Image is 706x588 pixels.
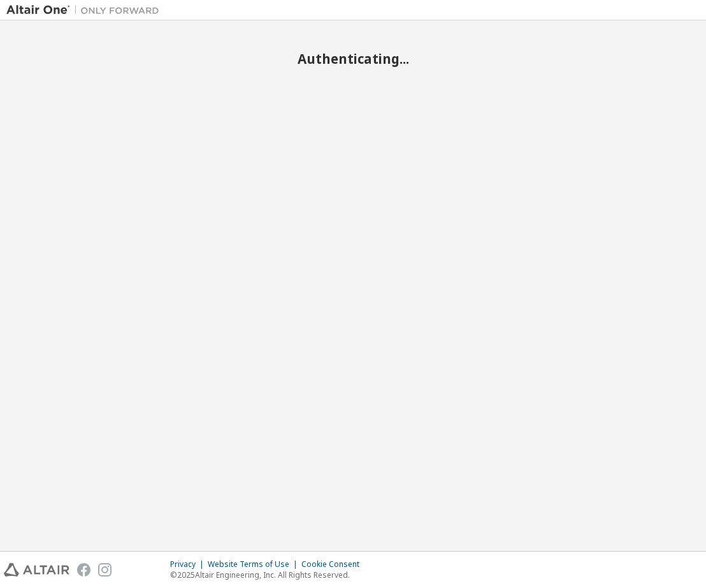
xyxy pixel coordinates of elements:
[6,4,166,17] img: Altair One
[301,559,367,570] div: Cookie Consent
[170,570,367,580] p: © 2025 Altair Engineering, Inc. All Rights Reserved.
[77,563,90,577] img: facebook.svg
[6,50,700,67] h2: Authenticating...
[170,559,208,570] div: Privacy
[4,563,69,577] img: altair_logo.svg
[208,559,301,570] div: Website Terms of Use
[98,563,112,577] img: instagram.svg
